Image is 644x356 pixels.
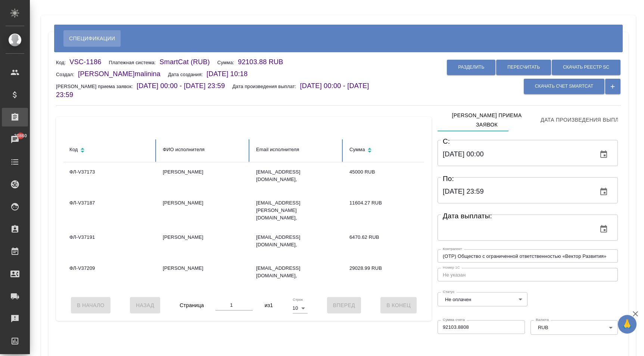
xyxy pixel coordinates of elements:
[496,60,551,75] button: Пересчитать
[535,83,593,90] span: Скачать счет Smartcat
[343,193,437,228] td: 11604.27 RUB
[63,162,157,193] td: ФЛ-V37173
[524,79,604,94] button: Скачать счет Smartcat
[256,145,337,154] div: Email исполнителя
[163,145,244,154] div: ФИО исполнителя
[621,316,634,332] span: 🙏
[157,193,250,228] td: [PERSON_NAME]
[552,60,620,75] button: Скачать реестр SC
[507,64,540,71] span: Пересчитать
[157,162,250,193] td: [PERSON_NAME]
[458,64,484,71] span: Разделить
[250,162,343,193] td: [EMAIL_ADDRESS][DOMAIN_NAME],
[63,228,157,259] td: ФЛ-V37191
[78,70,168,78] p: [PERSON_NAME]malinina
[157,259,250,290] td: [PERSON_NAME]
[69,145,151,156] div: Сортировка
[217,60,238,65] p: Сумма:
[56,72,78,77] p: Создал:
[137,82,232,90] p: [DATE] 00:00 - [DATE] 23:59
[238,58,290,66] p: 92103.88 RUB
[349,145,431,156] div: Сортировка
[343,162,437,193] td: 45000 RUB
[438,292,528,306] div: Не оплачен
[56,60,69,65] p: Код:
[109,60,159,65] p: Платежная система:
[447,60,495,75] button: Разделить
[56,84,137,89] p: [PERSON_NAME] приема заявок:
[541,115,625,125] span: Дата произведения выплат
[69,34,115,43] span: Спецификации
[531,320,618,334] div: RUB
[63,259,157,290] td: ФЛ-V37209
[442,111,532,129] span: [PERSON_NAME] приема заявок
[69,58,109,66] p: VSC-1186
[168,72,206,77] p: Дата создания:
[443,296,473,303] button: Не оплачен
[250,228,343,259] td: [EMAIL_ADDRESS][DOMAIN_NAME],
[2,130,28,149] a: 20860
[10,132,31,140] span: 20860
[536,324,550,331] button: RUB
[343,259,437,290] td: 29028.99 RUB
[206,70,255,78] p: [DATE] 10:18
[232,84,300,89] p: Дата произведения выплат:
[293,303,308,313] div: 10
[159,58,217,66] p: SmartCat (RUB)
[618,315,637,334] button: 🙏
[250,193,343,228] td: [EMAIL_ADDRESS][PERSON_NAME][DOMAIN_NAME],
[343,228,437,259] td: 6470.62 RUB
[265,301,273,310] span: из 1
[180,301,204,310] span: Страница
[250,259,343,290] td: [EMAIL_ADDRESS][DOMAIN_NAME],
[63,193,157,228] td: ФЛ-V37187
[563,64,609,71] span: Скачать реестр SC
[157,228,250,259] td: [PERSON_NAME]
[293,298,303,302] label: Строк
